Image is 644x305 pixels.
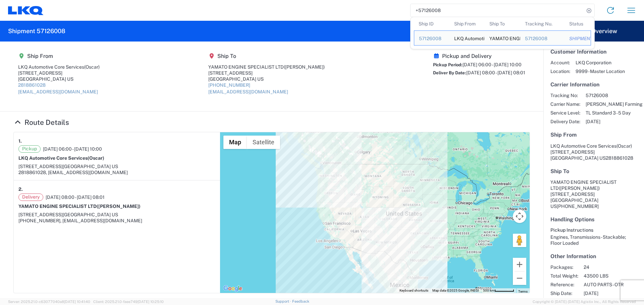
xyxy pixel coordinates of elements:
strong: 1. [18,137,22,145]
span: [DATE] 08:00 - [DATE] 08:01 [466,70,525,75]
div: [GEOGRAPHIC_DATA] US [18,76,100,82]
span: (Oscar) [616,143,632,149]
span: [STREET_ADDRESS] [550,149,595,155]
span: (Oscar) [84,64,100,70]
span: 57126008 [586,92,643,98]
button: Map Scale: 500 km per 55 pixels [481,288,516,293]
span: Server: 2025.21.0-c63077040a8 [8,300,90,304]
span: Location: [550,68,570,74]
th: Status [565,17,591,30]
span: [GEOGRAPHIC_DATA] US [63,164,118,169]
div: 57126008 [419,35,445,42]
strong: LKQ Automotive Core Services [18,155,104,161]
h5: Pickup and Delivery [433,53,525,59]
button: Zoom out [513,272,526,285]
span: [PHONE_NUMBER] [557,204,599,209]
strong: YAMATO ENGINE SPECIALIST LTD [18,204,141,209]
div: Engines, Transmissions - Stackable; Floor Loaded [550,234,637,246]
span: Delivery [18,194,43,201]
div: YAMATO ENGINE SPECIALIST LTD [208,64,325,70]
a: Terms [518,290,528,293]
a: [EMAIL_ADDRESS][DOMAIN_NAME] [18,89,98,94]
h6: Pickup Instructions [550,227,637,233]
div: LKQ Automotive Core Services [18,64,100,70]
span: Account: [550,60,570,66]
span: 43500 LBS [584,273,641,279]
span: Client: 2025.21.0-faee749 [93,300,164,304]
span: Pickup Period: [433,62,463,67]
span: [DATE] [586,119,643,125]
a: Feedback [292,299,309,303]
span: Tracking No: [550,92,580,98]
h5: Ship To [208,53,325,59]
span: [DATE] 06:00 - [DATE] 10:00 [43,146,102,152]
div: 57126008 [525,35,560,42]
h5: Carrier Information [550,81,637,88]
h5: Ship From [18,53,100,59]
button: Drag Pegman onto the map to open Street View [513,234,526,247]
span: 9999 - Master Location [576,68,625,74]
span: Packages: [550,264,578,270]
button: Zoom in [513,258,526,271]
a: Hide Details [13,118,69,127]
span: 2818861028 [606,155,633,161]
div: SHIPMENT_STATUS_PIPE.SHIPMENT_STATUS.BOOK [569,35,586,42]
span: [STREET_ADDRESS] [18,164,63,169]
div: [PHONE_NUMBER], [EMAIL_ADDRESS][DOMAIN_NAME] [18,218,215,224]
span: TL Standard 3 - 5 Day [586,110,643,116]
button: Keyboard shortcuts [399,288,428,293]
h5: Other Information [550,253,637,259]
th: Ship To [485,17,520,30]
a: [EMAIL_ADDRESS][DOMAIN_NAME] [208,89,288,94]
span: ([PERSON_NAME]) [97,204,141,209]
span: ([PERSON_NAME]) [559,185,600,191]
span: Ship Date: [550,290,578,296]
span: [GEOGRAPHIC_DATA] US [63,212,118,217]
span: [STREET_ADDRESS] [18,212,63,217]
a: Open this area in Google Maps (opens a new window) [222,284,244,293]
div: [GEOGRAPHIC_DATA] US [208,76,325,82]
span: (Oscar) [88,155,104,161]
div: YAMATO ENGINE SPECIALIST LTD [489,31,516,45]
span: 500 km [483,289,494,292]
span: YAMATO ENGINE SPECIALIST LTD [STREET_ADDRESS] [550,179,616,197]
span: [DATE] [584,290,641,296]
span: Deliver By Date: [433,70,466,75]
button: Show satellite imagery [247,136,280,149]
span: Map data ©2025 Google, INEGI [432,289,479,292]
h5: Ship From [550,132,637,138]
address: [GEOGRAPHIC_DATA] US [550,179,637,209]
span: [DATE] 10:41:40 [64,300,90,304]
a: Support [275,299,292,303]
button: Show street map [223,136,247,149]
h2: Shipment 57126008 [8,27,65,35]
a: 2818861028 [18,82,46,88]
th: Ship ID [414,17,449,30]
span: [DATE] 06:00 - [DATE] 10:00 [463,62,522,67]
span: AUTO PARTS - OTR [584,282,641,288]
button: Map camera controls [513,210,526,223]
span: Carrier Name: [550,101,580,107]
span: Pickup [18,145,41,153]
span: [PERSON_NAME] Farming [586,101,643,107]
span: Delivery Date: [550,119,580,125]
div: LKQ Automotive Core Services [454,31,480,45]
span: 24 [584,264,641,270]
strong: 2. [18,185,23,194]
span: LKQ Corporation [576,60,625,66]
span: [DATE] 08:00 - [DATE] 08:01 [46,194,105,200]
th: Ship From [449,17,485,30]
h5: Customer Information [550,49,637,55]
h5: Handling Options [550,216,637,223]
address: [GEOGRAPHIC_DATA] US [550,143,637,161]
span: ([PERSON_NAME]) [284,64,325,70]
th: Tracking Nu. [520,17,565,30]
span: LKQ Automotive Core Services [550,143,616,149]
span: [DATE] 10:25:10 [138,300,164,304]
div: [STREET_ADDRESS] [18,70,100,76]
span: Total Weight: [550,273,578,279]
input: Shipment, tracking or reference number [411,4,584,17]
table: Search Results [414,17,594,49]
div: 2818861028, [EMAIL_ADDRESS][DOMAIN_NAME] [18,169,215,175]
img: Google [222,284,244,293]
